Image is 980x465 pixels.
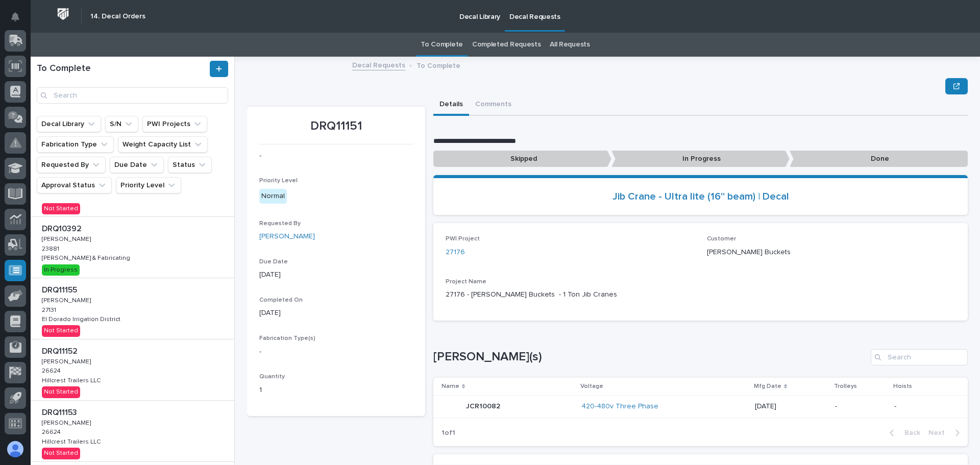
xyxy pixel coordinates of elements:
[421,33,463,57] a: To Complete
[259,178,298,184] span: Priority Level
[259,308,413,319] p: [DATE]
[259,119,413,134] p: DRQ11151
[612,190,789,203] a: Jib Crane - Ultra lite (16'' beam) | Decal
[433,151,611,167] p: Skipped
[881,428,924,437] button: Back
[42,314,122,323] p: El Dorado Irrigation District
[446,289,955,300] p: 27176 - [PERSON_NAME] Buckets - 1 Ton Jib Cranes
[352,59,405,70] a: Decal Requests
[42,356,93,365] p: [PERSON_NAME]
[446,279,486,285] span: Project Name
[42,283,79,295] p: DRQ11155
[37,157,106,173] button: Requested By
[898,428,920,437] span: Back
[42,203,80,214] div: Not Started
[31,401,234,462] a: DRQ11153DRQ11153 [PERSON_NAME][PERSON_NAME] 2662426624 Hillcrest Trailers LLCHillcrest Trailers L...
[168,157,212,173] button: Status
[472,33,541,57] a: Completed Requests
[835,402,886,411] p: -
[893,381,912,392] p: Hoists
[442,381,459,392] p: Name
[433,350,867,364] h1: [PERSON_NAME](s)
[42,427,63,436] p: 26624
[42,406,79,418] p: DRQ11153
[446,247,465,258] a: 27176
[466,400,502,411] p: JCR10082
[5,438,26,460] button: users-avatar
[259,347,413,357] p: -
[5,6,26,28] button: Notifications
[54,5,72,23] img: Workspace Logo
[42,234,93,243] p: [PERSON_NAME]
[42,345,80,356] p: DRQ11152
[259,231,315,242] a: [PERSON_NAME]
[581,402,658,411] a: 420-480v Three Phase
[259,385,413,396] p: 1
[37,63,208,75] h1: To Complete
[259,151,413,161] p: -
[42,295,93,304] p: [PERSON_NAME]
[259,374,285,380] span: Quantity
[580,381,603,392] p: Voltage
[894,402,951,411] p: -
[611,151,790,167] p: In Progress
[707,247,956,258] p: [PERSON_NAME] Buckets
[42,243,61,253] p: 23881
[42,253,132,262] p: [PERSON_NAME] & Fabricating
[13,12,26,29] div: Notifications
[871,349,968,365] input: Search
[924,428,968,437] button: Next
[469,94,518,116] button: Comments
[116,177,181,193] button: Priority Level
[433,94,469,116] button: Details
[42,325,80,336] div: Not Started
[446,236,480,242] span: PWI Project
[755,402,827,411] p: [DATE]
[928,428,951,437] span: Next
[37,177,112,193] button: Approval Status
[42,448,80,459] div: Not Started
[31,217,234,278] a: DRQ10392DRQ10392 [PERSON_NAME][PERSON_NAME] 2388123881 [PERSON_NAME] & Fabricating[PERSON_NAME] &...
[42,375,103,384] p: Hillcrest Trailers LLC
[259,335,315,341] span: Fabrication Type(s)
[42,222,84,234] p: DRQ10392
[259,270,413,280] p: [DATE]
[31,278,234,339] a: DRQ11155DRQ11155 [PERSON_NAME][PERSON_NAME] 2713127131 El Dorado Irrigation DistrictEl Dorado Irr...
[42,386,80,398] div: Not Started
[550,33,590,57] a: All Requests
[31,339,234,401] a: DRQ11152DRQ11152 [PERSON_NAME][PERSON_NAME] 2662426624 Hillcrest Trailers LLCHillcrest Trailers L...
[37,116,101,132] button: Decal Library
[42,264,80,276] div: In Progress
[259,189,287,204] div: Normal
[42,436,103,446] p: Hillcrest Trailers LLC
[707,236,736,242] span: Customer
[118,136,208,153] button: Weight Capacity List
[42,418,93,427] p: [PERSON_NAME]
[834,381,857,392] p: Trolleys
[433,396,968,418] tr: JCR10082JCR10082 420-480v Three Phase [DATE]--
[90,12,145,21] h2: 14. Decal Orders
[416,59,460,70] p: To Complete
[259,221,301,227] span: Requested By
[259,297,303,303] span: Completed On
[110,157,164,173] button: Due Date
[42,305,58,314] p: 27131
[37,87,228,104] input: Search
[754,381,781,392] p: Mfg Date
[105,116,138,132] button: S/N
[42,365,63,375] p: 26624
[259,259,288,265] span: Due Date
[790,151,968,167] p: Done
[142,116,207,132] button: PWI Projects
[433,421,463,446] p: 1 of 1
[37,136,114,153] button: Fabrication Type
